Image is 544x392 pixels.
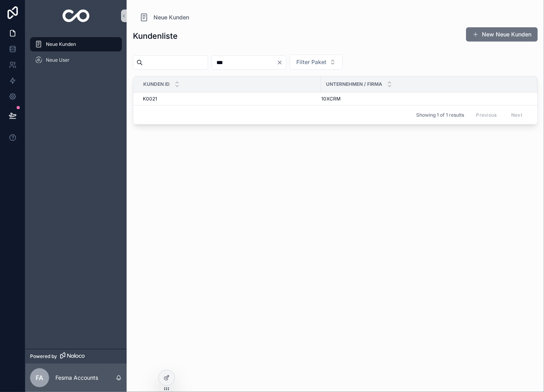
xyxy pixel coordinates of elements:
span: 10XCRM [321,96,341,102]
div: scrollable content [25,32,127,78]
span: Filter Paket [296,58,326,66]
button: New Neue Kunden [466,27,538,42]
span: Unternehmen / Firma [326,81,382,87]
span: K0021 [143,96,157,102]
button: Clear [277,59,286,66]
span: Neue Kunden [46,41,76,47]
a: Neue Kunden [139,13,189,22]
a: Neue User [30,53,122,67]
h1: Kundenliste [133,30,178,42]
span: Neue User [46,57,70,63]
span: FA [36,373,44,383]
p: Fesma Accounts [55,374,98,382]
span: Powered by [30,353,57,360]
a: Powered by [25,349,127,364]
a: K0021 [143,96,316,102]
button: Select Button [290,55,343,70]
a: 10XCRM [321,96,528,102]
a: Neue Kunden [30,37,122,51]
span: Neue Kunden [154,13,189,21]
img: App logo [63,9,90,22]
span: Showing 1 of 1 results [416,112,464,118]
span: Kunden ID [143,81,170,87]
